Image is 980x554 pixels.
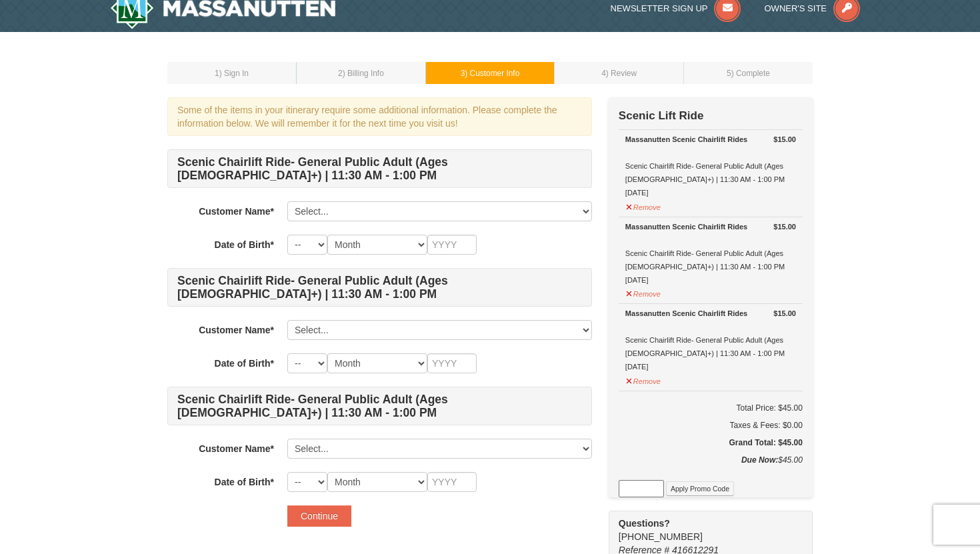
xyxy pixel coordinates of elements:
div: Scenic Chairlift Ride- General Public Adult (Ages [DEMOGRAPHIC_DATA]+) | 11:30 AM - 1:00 PM [DATE] [625,307,796,373]
strong: Date of Birth* [215,477,274,487]
span: ) Billing Info [343,69,384,78]
div: Massanutten Scenic Chairlift Rides [625,220,796,233]
small: 5 [727,69,770,78]
strong: Date of Birth* [215,358,274,369]
strong: $15.00 [773,307,796,320]
div: $45.00 [619,453,803,480]
div: Scenic Chairlift Ride- General Public Adult (Ages [DEMOGRAPHIC_DATA]+) | 11:30 AM - 1:00 PM [DATE] [625,220,796,287]
span: ) Complete [731,69,770,78]
div: Massanutten Scenic Chairlift Rides [625,133,796,146]
button: Remove [625,197,661,214]
input: YYYY [427,472,477,492]
span: Owner's Site [765,3,827,13]
div: Massanutten Scenic Chairlift Rides [625,307,796,320]
span: ) Customer Info [465,69,519,78]
strong: $15.00 [773,220,796,233]
strong: Customer Name* [199,325,274,335]
strong: Due Now: [741,455,778,465]
strong: $15.00 [773,133,796,146]
div: Some of the items in your itinerary require some additional information. Please complete the info... [167,97,592,136]
span: [PHONE_NUMBER] [619,517,789,542]
h4: Scenic Chairlift Ride- General Public Adult (Ages [DEMOGRAPHIC_DATA]+) | 11:30 AM - 1:00 PM [167,387,592,425]
strong: Customer Name* [199,206,274,217]
small: 2 [338,69,384,78]
h4: Scenic Chairlift Ride- General Public Adult (Ages [DEMOGRAPHIC_DATA]+) | 11:30 AM - 1:00 PM [167,149,592,188]
span: ) Sign In [219,69,249,78]
input: YYYY [427,235,477,255]
small: 1 [215,69,249,78]
button: Continue [287,505,351,527]
span: ) Review [606,69,637,78]
h5: Grand Total: $45.00 [619,436,803,449]
strong: Date of Birth* [215,239,274,250]
small: 4 [601,69,637,78]
button: Remove [625,371,661,388]
strong: Questions? [619,518,670,529]
h6: Total Price: $45.00 [619,401,803,415]
a: Owner's Site [765,3,861,13]
strong: Scenic Lift Ride [619,109,704,122]
span: Newsletter Sign Up [611,3,708,13]
div: Scenic Chairlift Ride- General Public Adult (Ages [DEMOGRAPHIC_DATA]+) | 11:30 AM - 1:00 PM [DATE] [625,133,796,199]
a: Newsletter Sign Up [611,3,741,13]
div: Taxes & Fees: $0.00 [619,419,803,432]
strong: Customer Name* [199,443,274,454]
input: YYYY [427,353,477,373]
button: Apply Promo Code [666,481,734,496]
small: 3 [461,69,520,78]
h4: Scenic Chairlift Ride- General Public Adult (Ages [DEMOGRAPHIC_DATA]+) | 11:30 AM - 1:00 PM [167,268,592,307]
button: Remove [625,284,661,301]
